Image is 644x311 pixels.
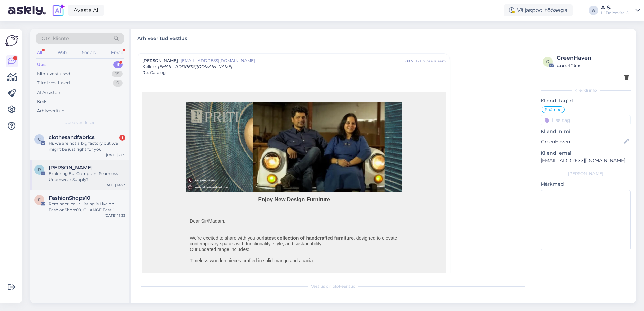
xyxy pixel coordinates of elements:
div: Uus [37,61,46,68]
p: Kliendi nimi [541,128,631,135]
div: Reminder: Your Listing is Live on FashionShops10, CHANGE Eesti! [49,201,125,213]
div: Kõik [37,98,47,105]
strong: latest collection of handcrafted furniture [263,235,354,241]
p: We’re excited to share with you our , designed to elevate contemporary spaces with functionality,... [190,235,398,247]
p: Märkmed [541,181,631,188]
div: Väljaspool tööaega [504,4,573,16]
span: [EMAIL_ADDRESS][DOMAIN_NAME] [181,58,405,64]
div: A.S. [601,5,633,10]
img: explore-ai [51,3,65,18]
div: Minu vestlused [37,71,70,77]
span: Otsi kliente [42,35,69,42]
div: # oqct2klx [557,62,629,69]
span: o [546,59,549,64]
span: FashionShops10 [49,195,90,201]
div: [DATE] 14:23 [104,183,125,188]
span: Uued vestlused [64,119,96,126]
p: Timeless wooden pieces crafted in solid mango and acacia [190,258,398,264]
div: Tiimi vestlused [37,80,70,87]
span: Kellele : [142,64,157,69]
div: All [36,48,43,57]
label: Arhiveeritud vestlus [137,33,187,42]
div: Exploring EU-Compliant Seamless Underwear Supply? [49,171,125,183]
p: [EMAIL_ADDRESS][DOMAIN_NAME] [541,157,631,164]
div: 15 [112,71,123,77]
div: 0 [113,80,123,87]
img: vtrack [142,89,143,90]
div: Hi, we are not a big factory but we might be just right for you. [49,140,125,152]
div: A [589,6,598,15]
p: Kliendi email [541,150,631,157]
p: Kliendi tag'id [541,97,631,104]
a: A.S.L´Dolcevita OÜ [601,5,640,16]
div: GreenHaven [557,54,629,62]
a: Avasta AI [68,5,104,16]
div: Web [56,48,68,57]
span: clothesandfabrics [49,134,95,140]
div: [DATE] 13:33 [105,213,125,218]
strong: Enjoy New Design Furniture [258,197,330,202]
p: Dear Sir/Madam, [190,218,398,224]
span: Späm [545,108,557,112]
span: c [38,137,41,142]
div: L´Dolcevita OÜ [601,10,633,16]
div: 1 [119,135,125,141]
p: Our updated range includes: [190,247,398,252]
div: [PERSON_NAME] [541,171,631,177]
span: Vestlus on blokeeritud [311,283,356,289]
span: Re: Catalog [142,70,166,76]
div: AI Assistent [37,89,62,96]
input: Lisa tag [541,115,631,125]
span: F [38,197,41,202]
span: Rachel [49,165,93,171]
div: [DATE] 2:59 [106,152,125,158]
div: okt 7 11:21 [405,59,421,64]
div: Email [110,48,124,57]
div: Arhiveeritud [37,108,65,114]
span: [PERSON_NAME] [142,58,178,64]
img: Askly Logo [5,34,18,47]
span: R [38,167,41,172]
div: ( 2 päeva eest ) [422,59,446,64]
div: 3 [113,61,123,68]
div: Socials [80,48,97,57]
span: [EMAIL_ADDRESS][DOMAIN_NAME] [158,64,232,69]
input: Lisa nimi [541,138,623,145]
div: Kliendi info [541,87,631,93]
